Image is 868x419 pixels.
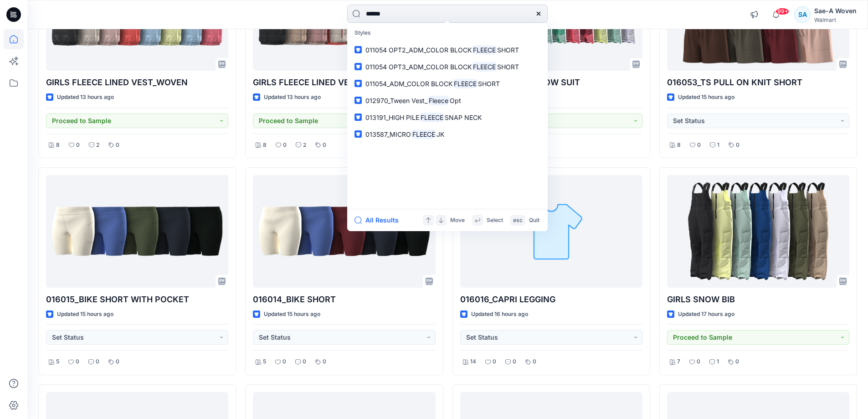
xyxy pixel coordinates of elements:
span: 013587_MICRO [365,130,411,138]
p: 1 [717,140,719,150]
button: All Results [354,215,405,226]
p: [PERSON_NAME] SNOW SUIT [460,76,642,89]
a: 011054 OPT3_ADM_COLOR BLOCKFLEECESHORT [349,58,546,75]
p: Updated 15 hours ago [678,93,734,102]
p: Updated 17 hours ago [678,310,734,319]
p: 1 [717,357,719,367]
p: 0 [76,357,79,367]
p: esc [513,216,523,225]
p: 016053_TS PULL ON KNIT SHORT [667,76,849,89]
p: Updated 13 hours ago [57,93,114,102]
span: 011054_ADM_COLOR BLOCK [365,80,452,88]
p: 0 [697,357,700,367]
mark: Fleece [427,95,450,106]
div: SA [794,6,811,23]
a: 016016_CAPRI LEGGING [460,175,642,288]
p: 0 [303,357,306,367]
p: GIRLS FLEECE LINED VEST_SHERPA [253,76,435,89]
p: 016016_CAPRI LEGGING [460,293,642,306]
p: 0 [697,140,701,150]
p: 016015_BIKE SHORT WITH POCKET [46,293,228,306]
p: 0 [282,357,286,367]
p: 14 [470,357,476,367]
p: 016014_BIKE SHORT [253,293,435,306]
p: 0 [735,357,739,367]
p: 0 [493,357,496,367]
p: Select [487,216,503,225]
span: SHORT [478,80,500,88]
span: 012970_Tween Vest_ [365,97,427,104]
p: GIRLS SNOW BIB [667,293,849,306]
mark: FLEECE [472,45,497,55]
p: 0 [76,140,80,150]
p: 0 [116,357,119,367]
p: 0 [323,357,326,367]
p: 0 [323,140,326,150]
p: Styles [349,25,546,41]
a: 011054 OPT2_ADM_COLOR BLOCKFLEECESHORT [349,41,546,58]
div: Walmart [814,16,857,23]
p: 8 [677,140,681,150]
p: 5 [56,357,59,367]
span: 013191_HIGH PILE [365,114,419,121]
span: SNAP NECK [445,114,482,121]
span: SHORT [497,46,519,54]
a: GIRLS SNOW BIB [667,175,849,288]
p: 2 [96,140,99,150]
p: Move [450,216,465,225]
mark: FLEECE [419,112,445,123]
mark: FLEECE [452,78,478,89]
p: 0 [96,357,99,367]
span: SHORT [497,63,519,71]
span: JK [437,130,444,138]
p: 8 [263,140,267,150]
p: 0 [533,357,536,367]
span: 99+ [776,8,789,15]
p: 8 [56,140,60,150]
p: 0 [116,140,119,150]
p: Updated 15 hours ago [264,310,320,319]
p: Updated 13 hours ago [264,93,321,102]
mark: FLEECE [411,129,437,140]
a: 016015_BIKE SHORT WITH POCKET [46,175,228,288]
div: Sae-A Woven [814,5,857,16]
a: 013587_MICROFLEECEJK [349,126,546,143]
p: 0 [513,357,516,367]
p: 5 [263,357,266,367]
p: Updated 16 hours ago [471,310,528,319]
p: 0 [736,140,740,150]
a: 013191_HIGH PILEFLEECESNAP NECK [349,109,546,126]
a: 012970_Tween Vest_FleeceOpt [349,92,546,109]
span: 011054 OPT3_ADM_COLOR BLOCK [365,63,472,71]
span: 011054 OPT2_ADM_COLOR BLOCK [365,46,472,54]
p: Updated 15 hours ago [57,310,113,319]
p: 0 [283,140,287,150]
p: 2 [303,140,306,150]
a: 016014_BIKE SHORT [253,175,435,288]
a: 011054_ADM_COLOR BLOCKFLEECESHORT [349,75,546,92]
p: Quit [529,216,539,225]
p: GIRLS FLEECE LINED VEST_WOVEN [46,76,228,89]
span: Opt [450,97,461,104]
mark: FLEECE [472,62,497,72]
p: 7 [677,357,680,367]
